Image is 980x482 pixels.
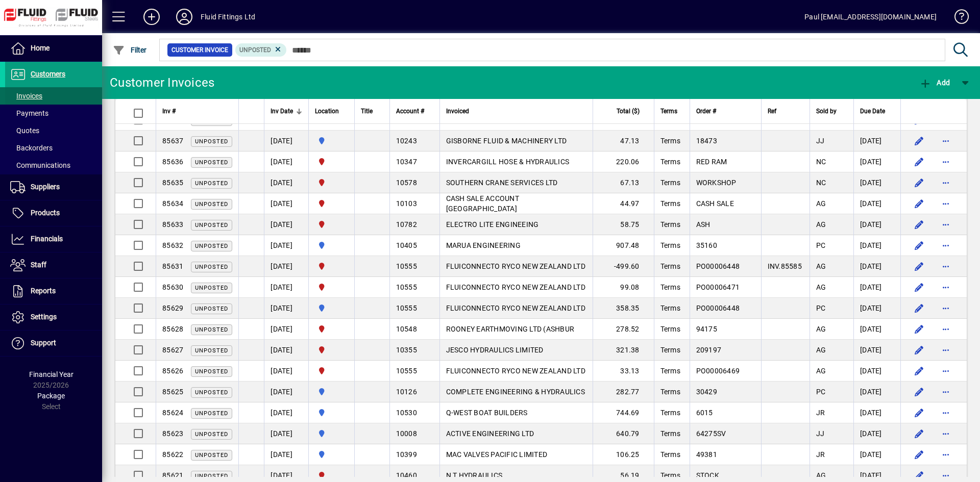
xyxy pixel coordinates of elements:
div: Invoiced [446,106,586,117]
span: FLUID FITTINGS CHRISTCHURCH [315,219,348,230]
button: Edit [911,342,927,358]
span: 85625 [162,388,183,396]
span: Location [315,106,339,117]
span: PO00006469 [696,367,740,375]
span: 10243 [396,137,417,145]
span: 6015 [696,409,713,417]
span: ELECTRO LITE ENGINEEING [446,220,539,229]
span: AUCKLAND [315,407,348,418]
span: Unposted [195,222,228,229]
span: JR [816,409,825,417]
span: AUCKLAND [315,428,348,439]
span: Customers [31,70,65,78]
span: Unposted [195,138,228,145]
button: Edit [911,112,927,128]
span: AUCKLAND [315,302,348,314]
span: Staff [31,261,46,269]
div: Ref [768,106,803,117]
span: WORKSHOP [696,179,737,187]
span: 64275SV [696,429,726,438]
div: Customer Invoices [110,74,214,91]
td: [DATE] [853,256,900,277]
span: Account # [396,106,424,117]
span: PC [816,304,826,312]
span: Q-WEST BOAT BUILDERS [446,409,528,417]
span: Customer Invoice [171,45,228,55]
span: 10460 [396,471,417,479]
button: More options [938,342,954,358]
td: 33.13 [593,361,654,382]
span: FLUID FITTINGS CHRISTCHURCH [315,177,348,188]
span: FLUICONNECTO RYCO NEW ZEALAND LTD [446,262,585,270]
a: Payments [5,105,102,122]
span: ROONEY EARTHMOVING LTD (ASHBUR [446,325,575,333]
span: INV.85585 [768,262,802,270]
span: Unposted [195,431,228,438]
td: [DATE] [853,423,900,444]
span: Terms [660,220,680,229]
td: [DATE] [853,151,900,172]
span: Terms [660,409,680,417]
span: Terms [660,304,680,312]
span: GISBORNE FLUID & MACHINERY LTD [446,137,567,145]
span: INVERCARGILL HOSE & HYDRAULICS [446,158,570,166]
span: Inv Date [271,106,293,117]
span: 10399 [396,450,417,459]
span: 10555 [396,262,417,270]
span: Title [361,106,373,117]
span: ACTIVE ENGINEERING LTD [446,429,534,438]
span: AUCKLAND [315,449,348,460]
span: Unposted [195,243,228,249]
td: [DATE] [264,214,308,235]
a: Staff [5,252,102,278]
td: 106.25 [593,444,654,465]
td: [DATE] [264,298,308,319]
td: [DATE] [853,402,900,423]
button: More options [938,300,954,316]
span: 10548 [396,325,417,333]
span: JJ [816,137,825,145]
div: Total ($) [599,106,649,117]
span: 10782 [396,220,417,229]
span: 94175 [696,325,717,333]
span: 85630 [162,283,183,291]
span: MAC VALVES PACIFIC LIMITED [446,450,548,459]
button: Edit [911,174,927,191]
td: [DATE] [853,277,900,298]
span: 85622 [162,450,183,459]
button: Edit [911,195,927,212]
a: Quotes [5,122,102,139]
span: Backorders [10,144,53,152]
a: Financials [5,226,102,252]
mat-chip: Customer Invoice Status: Unposted [235,43,287,57]
a: Home [5,36,102,61]
td: 640.79 [593,423,654,444]
td: 99.08 [593,277,654,298]
td: 907.48 [593,235,654,256]
button: More options [938,237,954,253]
span: FLUID FITTINGS CHRISTCHURCH [315,282,348,293]
span: Terms [660,241,680,249]
td: [DATE] [264,193,308,214]
td: 744.69 [593,402,654,423]
span: 85626 [162,367,183,375]
span: CASH SALE ACCOUNT [GEOGRAPHIC_DATA] [446,194,519,213]
span: Invoiced [446,106,469,117]
span: FLUICONNECTO RYCO NEW ZEALAND LTD [446,367,585,375]
span: PO00006471 [696,283,740,291]
span: Invoices [10,92,42,100]
a: Knowledge Base [947,2,967,35]
span: Terms [660,137,680,145]
span: Sold by [816,106,837,117]
span: Terms [660,158,680,166]
span: Products [31,209,60,217]
span: Unposted [195,452,228,459]
span: Unposted [195,410,228,417]
span: Home [31,44,50,52]
span: PO00006448 [696,262,740,270]
span: FLUID FITTINGS CHRISTCHURCH [315,470,348,481]
span: SOUTHERN CRANE SERVICES LTD [446,179,558,187]
button: More options [938,195,954,212]
td: [DATE] [853,193,900,214]
span: 10008 [396,429,417,438]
